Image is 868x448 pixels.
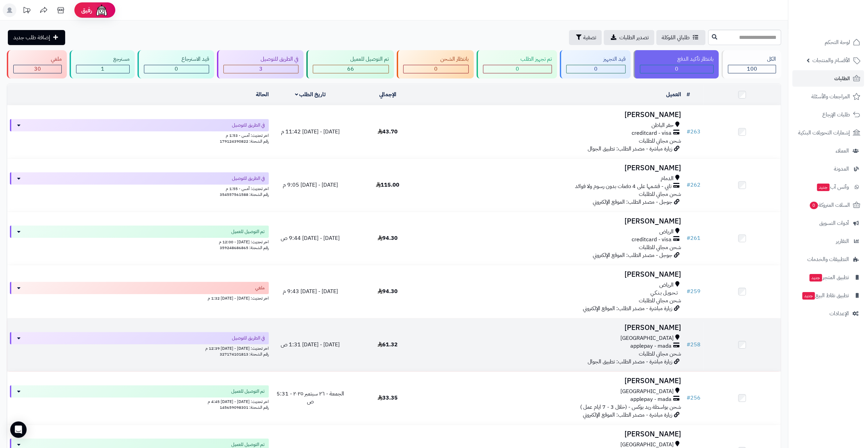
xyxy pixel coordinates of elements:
span: 0 [594,65,598,73]
span: جوجل - مصدر الطلب: الموقع الإلكتروني [593,251,672,259]
span: زيارة مباشرة - مصدر الطلب: تطبيق الجوال [588,145,672,153]
h3: [PERSON_NAME] [429,111,681,119]
div: Open Intercom Messenger [10,421,27,438]
a: تم تجهيز الطلب 0 [475,50,558,78]
span: [GEOGRAPHIC_DATA] [620,334,674,342]
span: جديد [817,184,829,191]
span: التقارير [836,236,849,246]
span: شحن مجاني للطلبات [639,137,681,145]
span: رقم الشحنة: 145659098301 [220,404,269,410]
span: المراجعات والأسئلة [811,92,850,101]
a: الإجمالي [379,90,396,99]
span: 0 [434,65,438,73]
span: لوحة التحكم [825,38,850,47]
span: تصفية [583,33,596,42]
span: [DATE] - [DATE] 9:05 م [283,181,338,189]
span: وآتس آب [816,182,849,192]
div: اخر تحديث: [DATE] - [DATE] 1:32 م [10,294,269,301]
a: قيد الاسترجاع 0 [136,50,216,78]
h3: [PERSON_NAME] [429,217,681,225]
div: 0 [483,65,551,73]
span: زيارة مباشرة - مصدر الطلب: الموقع الإلكتروني [583,304,672,313]
a: العميل [666,90,681,99]
div: تم التوصيل للعميل [313,55,389,63]
a: الحالة [256,90,269,99]
div: مسترجع [76,55,130,63]
span: تم التوصيل للعميل [231,228,265,235]
a: التقارير [792,233,864,249]
a: التطبيقات والخدمات [792,251,864,268]
span: 94.30 [378,287,398,295]
a: تطبيق المتجرجديد [792,269,864,286]
a: طلبات الإرجاع [792,106,864,123]
a: قيد التجهيز 0 [558,50,632,78]
span: في الطريق للتوصيل [232,175,265,182]
div: اخر تحديث: [DATE] - [DATE] 4:45 م [10,398,269,405]
a: بانتظار الشحن 0 [395,50,475,78]
span: 1 [101,65,104,73]
a: أدوات التسويق [792,215,864,231]
span: إضافة طلب جديد [13,33,50,42]
a: تطبيق نقاط البيعجديد [792,287,864,304]
span: الرياض [659,281,674,289]
a: المراجعات والأسئلة [792,88,864,105]
span: شحن بواسطة ريد بوكس - (خلال 3 - 7 ايام عمل ) [580,403,681,411]
a: الإعدادات [792,305,864,322]
span: العملاء [836,146,849,156]
span: 94.30 [378,234,398,242]
button: تصفية [569,30,602,45]
a: تاريخ الطلب [295,90,326,99]
span: السلات المتروكة [809,200,850,210]
span: [DATE] - [DATE] 9:44 ص [281,234,340,242]
div: 0 [144,65,209,73]
span: الإعدادات [829,309,849,318]
a: لوحة التحكم [792,34,864,50]
a: #262 [687,181,701,189]
span: 0 [516,65,519,73]
span: # [687,394,690,402]
span: الأقسام والمنتجات [812,56,850,65]
span: في الطريق للتوصيل [232,122,265,129]
span: المدونة [834,164,849,174]
span: تم التوصيل للعميل [231,388,265,395]
span: الدمام [661,175,674,183]
span: creditcard - visa [632,236,672,244]
a: المدونة [792,161,864,177]
span: # [687,234,690,242]
span: طلبات الإرجاع [822,110,850,119]
span: # [687,128,690,136]
span: تابي - قسّمها على 4 دفعات بدون رسوم ولا فوائد [575,183,672,190]
div: تم تجهيز الطلب [483,55,552,63]
span: [GEOGRAPHIC_DATA] [620,388,674,395]
span: الجمعة - ٢٦ سبتمبر ٢٠٢٥ - 5:31 ص [277,390,344,406]
div: قيد الاسترجاع [144,55,209,63]
span: طلباتي المُوكلة [662,33,690,42]
a: السلات المتروكة0 [792,197,864,213]
div: اخر تحديث: [DATE] - [DATE] 12:39 م [10,344,269,351]
span: 0 [675,65,678,73]
span: جديد [809,274,822,281]
span: الطلبات [834,74,850,83]
a: ملغي 30 [5,50,68,78]
div: اخر تحديث: أمس - 1:55 م [10,185,269,192]
div: 0 [403,65,469,73]
div: 66 [313,65,388,73]
a: الكل100 [720,50,783,78]
span: جديد [802,292,815,300]
span: [DATE] - [DATE] 1:31 ص [281,341,340,349]
span: # [687,341,690,349]
div: بانتظار تأكيد الدفع [640,55,713,63]
a: العملاء [792,143,864,159]
span: [DATE] - [DATE] 9:43 م [283,287,338,295]
span: تطبيق نقاط البيع [801,291,849,300]
span: 43.70 [378,128,398,136]
img: ai-face.png [95,3,108,17]
span: applepay - mada [630,395,672,403]
a: بانتظار تأكيد الدفع 0 [632,50,720,78]
span: 30 [34,65,41,73]
span: رقم الشحنة: 359248686865 [220,245,269,251]
a: إشعارات التحويلات البنكية [792,125,864,141]
span: 100 [747,65,757,73]
a: طلباتي المُوكلة [656,30,705,45]
span: 3 [259,65,263,73]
